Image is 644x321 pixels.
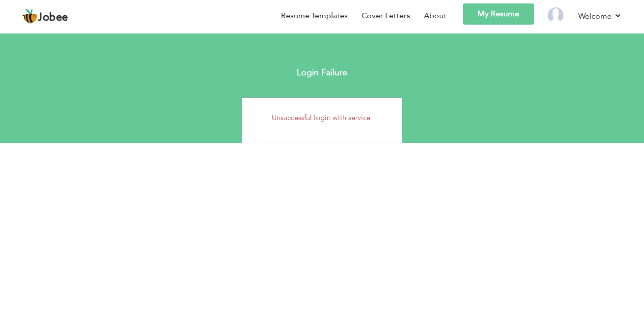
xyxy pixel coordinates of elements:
[250,113,395,123] p: Unsuccessful login with service.
[362,10,410,22] a: Cover Letters
[424,10,447,22] a: About
[38,12,68,23] span: Jobee
[22,8,68,24] a: Jobee
[578,10,622,22] a: Welcome
[22,8,38,24] img: jobee.io
[281,10,348,22] a: Resume Templates
[548,7,563,23] img: Profile Img
[297,66,347,79] strong: Login Failure
[463,3,534,25] a: My Resume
